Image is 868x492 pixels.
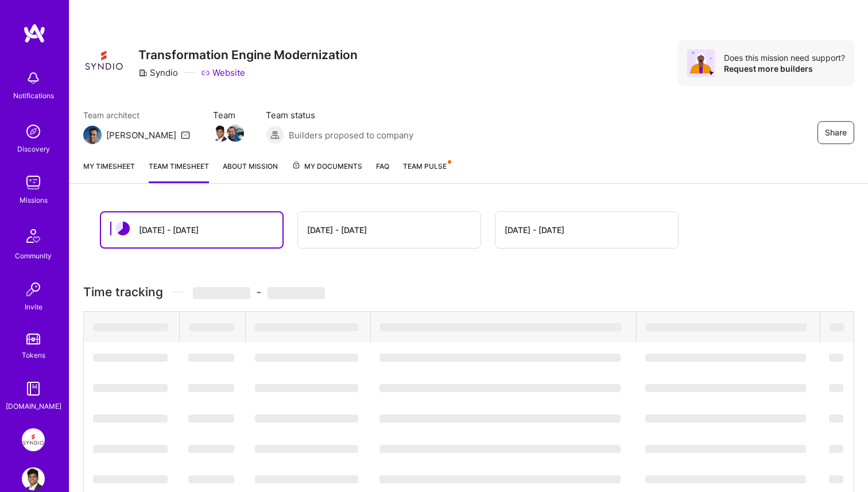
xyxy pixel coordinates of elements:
img: Team Member Avatar [227,125,244,142]
img: Builders proposed to company [266,126,284,144]
span: Builders proposed to company [289,129,413,141]
div: Tokens [22,349,45,361]
span: ‌ [379,414,621,423]
span: My Documents [292,160,362,173]
button: Share [817,121,854,144]
img: logo [23,23,46,44]
span: ‌ [93,354,168,362]
span: ‌ [646,323,807,331]
span: ‌ [93,475,168,483]
span: Team Pulse [403,162,447,171]
span: ‌ [645,384,806,392]
div: Missions [20,194,48,206]
a: Team Pulse [403,160,450,183]
span: ‌ [830,323,844,331]
span: ‌ [188,414,234,423]
img: Team Member Avatar [212,125,229,142]
span: ‌ [255,475,358,483]
span: ‌ [829,414,843,423]
span: ‌ [379,445,621,453]
a: FAQ [376,160,389,183]
span: ‌ [93,414,168,423]
div: Request more builders [724,63,845,74]
div: [DATE] - [DATE] [139,224,199,236]
span: ‌ [379,475,621,483]
span: ‌ [268,287,325,299]
img: bell [22,67,45,90]
h3: Time tracking [83,285,854,299]
span: ‌ [255,445,358,453]
a: Syndio: Transformation Engine Modernization [19,428,48,451]
span: ‌ [645,475,806,483]
img: Company Logo [83,40,125,82]
a: My Documents [292,160,362,183]
div: [DOMAIN_NAME] [6,400,61,412]
span: ‌ [255,384,358,392]
img: User Avatar [22,467,45,490]
img: guide book [22,377,45,400]
span: ‌ [93,384,168,392]
img: teamwork [22,171,45,194]
span: Team [213,109,243,121]
div: Invite [25,301,42,313]
img: Syndio: Transformation Engine Modernization [22,428,45,451]
span: ‌ [380,323,621,331]
div: Notifications [13,90,54,102]
a: Team Member Avatar [228,123,243,143]
span: ‌ [829,445,843,453]
div: Does this mission need support? [724,52,845,63]
div: [PERSON_NAME] [106,129,176,141]
span: ‌ [645,354,806,362]
i: icon Mail [181,130,190,140]
div: [DATE] - [DATE] [307,224,367,236]
span: ‌ [93,445,168,453]
span: ‌ [829,475,843,483]
span: ‌ [255,414,358,423]
span: ‌ [379,354,621,362]
img: discovery [22,120,45,143]
span: ‌ [193,287,250,299]
div: [DATE] - [DATE] [505,224,564,236]
a: User Avatar [19,467,48,490]
div: Discovery [17,143,50,155]
span: ‌ [93,323,168,331]
div: Community [15,250,52,262]
h3: Transformation Engine Modernization [138,48,358,62]
img: tokens [26,334,40,344]
span: Share [825,127,847,138]
img: status icon [116,222,130,235]
img: Community [20,222,47,250]
span: ‌ [829,354,843,362]
i: icon CompanyGray [138,68,148,78]
span: Team architect [83,109,190,121]
span: ‌ [188,445,234,453]
span: ‌ [645,445,806,453]
span: - [193,285,325,299]
span: ‌ [255,323,358,331]
div: Syndio [138,67,178,79]
span: ‌ [645,414,806,423]
a: Website [201,67,245,79]
span: Team status [266,109,413,121]
a: Team Member Avatar [213,123,228,143]
span: ‌ [255,354,358,362]
img: Team Architect [83,126,102,144]
span: ‌ [188,354,234,362]
span: ‌ [188,475,234,483]
a: About Mission [223,160,278,183]
img: Invite [22,278,45,301]
span: ‌ [379,384,621,392]
span: ‌ [829,384,843,392]
img: Avatar [687,49,715,77]
span: ‌ [189,323,235,331]
a: My timesheet [83,160,135,183]
span: ‌ [188,384,234,392]
a: Team timesheet [149,160,209,183]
